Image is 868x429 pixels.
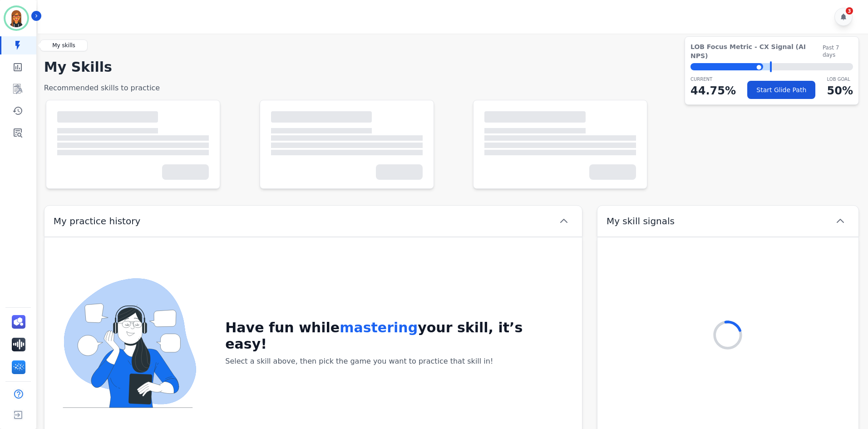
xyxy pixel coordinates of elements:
img: Bordered avatar [5,7,27,29]
h2: Have fun while your skill, it’s easy! [225,320,564,352]
p: 44.75 % [690,83,736,99]
svg: chevron up [835,216,846,227]
svg: chevron up [558,216,569,227]
p: CURRENT [690,76,736,83]
div: ⬤ [690,63,763,70]
span: LOB Focus Metric - CX Signal (AI NPS) [690,42,823,60]
h1: My Skills [44,59,859,75]
h4: Select a skill above, then pick the game you want to practice that skill in! [225,356,564,367]
span: mastering [340,320,418,335]
span: My skill signals [607,215,675,227]
button: My skill signals chevron up [597,205,859,237]
span: My practice history [54,215,140,227]
span: Recommended skills to practice [44,84,160,92]
p: 50 % [827,83,853,99]
button: My practice history chevron up [44,205,582,237]
div: 3 [846,7,853,15]
p: LOB Goal [827,76,853,83]
span: Past 7 days [823,44,853,59]
button: Start Glide Path [747,81,815,99]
